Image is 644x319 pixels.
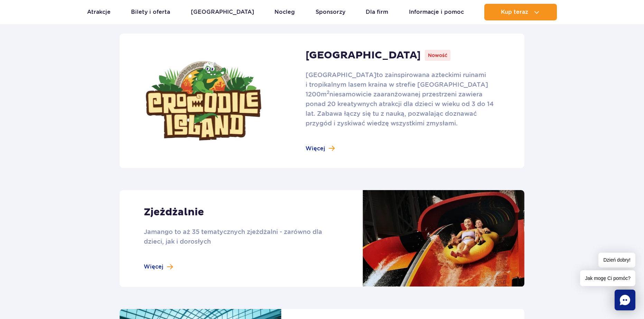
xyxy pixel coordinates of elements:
a: Atrakcje [87,4,111,20]
a: Sponsorzy [316,4,345,20]
button: Kup teraz [484,4,557,20]
a: Informacje i pomoc [409,4,464,20]
span: Kup teraz [501,9,528,15]
a: Dla firm [366,4,388,20]
a: Bilety i oferta [131,4,170,20]
span: Dzień dobry! [598,253,635,268]
span: Jak mogę Ci pomóc? [580,270,635,286]
div: Chat [615,290,635,310]
a: Nocleg [274,4,295,20]
a: [GEOGRAPHIC_DATA] [191,4,254,20]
